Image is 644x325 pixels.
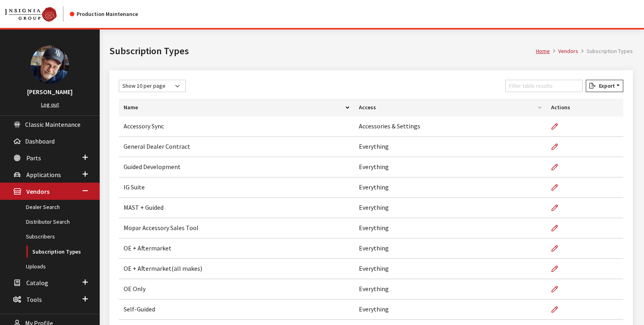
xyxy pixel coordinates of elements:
[546,98,623,116] th: Actions
[119,279,354,299] td: OE Only
[26,279,48,287] span: Catalog
[31,45,69,84] img: Ray Goodwin
[119,157,354,177] td: Guided Development
[505,80,583,92] input: Filter table results
[5,7,57,22] img: Catalog Maintenance
[5,6,70,22] a: Insignia Group logo
[26,154,41,162] span: Parts
[354,157,547,177] td: Everything
[119,98,354,116] th: Name: activate to sort column descending
[354,177,547,198] td: Everything
[354,198,547,218] td: Everything
[354,137,547,157] td: Everything
[25,137,55,145] span: Dashboard
[26,295,42,303] span: Tools
[354,259,547,279] td: Everything
[551,299,565,319] a: Edit Subscription Type
[596,82,615,89] span: Export
[354,299,547,320] td: Everything
[26,188,49,196] span: Vendors
[578,47,633,55] li: Subscription Types
[551,137,565,157] a: Edit Subscription Type
[41,101,59,108] a: Log out
[119,259,354,279] td: OE + Aftermarket(all makes)
[550,47,578,55] li: Vendors
[70,10,138,18] div: Production Maintenance
[8,87,92,97] h3: [PERSON_NAME]
[551,177,565,197] a: Edit Subscription Type
[586,80,623,92] button: Export
[551,157,565,177] a: Edit Subscription Type
[26,171,61,179] span: Applications
[354,218,547,238] td: Everything
[119,218,354,238] td: Mopar Accessory Sales Tool
[354,238,547,259] td: Everything
[119,137,354,157] td: General Dealer Contract
[119,116,354,137] td: Accessory Sync
[551,279,565,299] a: Edit Subscription Type
[551,259,565,279] a: Edit Subscription Type
[536,47,550,55] a: Home
[119,177,354,198] td: IG Suite
[551,198,565,218] a: Edit Subscription Type
[119,198,354,218] td: MAST + Guided
[354,116,547,137] td: Accessories & Settings
[551,218,565,238] a: Edit Subscription Type
[119,299,354,320] td: Self-Guided
[551,238,565,258] a: Edit Subscription Type
[551,116,565,136] a: Edit Subscription Type
[354,279,547,299] td: Everything
[25,120,81,128] span: Classic Maintenance
[354,98,547,116] th: Access: activate to sort column ascending
[119,238,354,259] td: OE + Aftermarket
[109,44,536,58] h1: Subscription Types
